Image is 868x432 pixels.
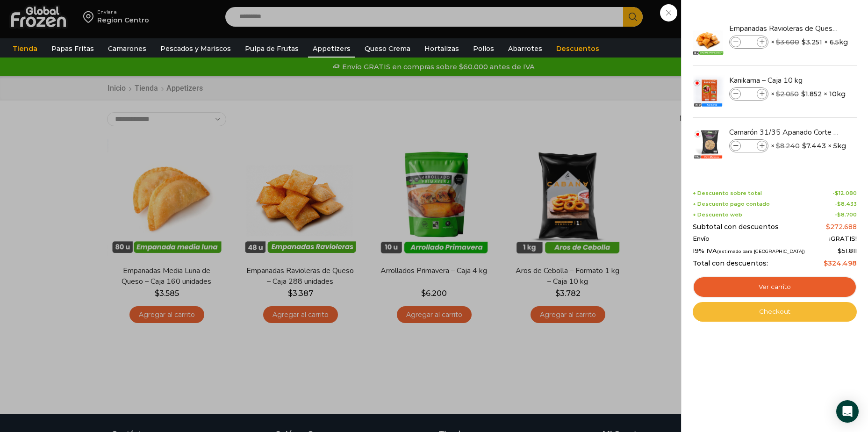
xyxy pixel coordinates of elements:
span: × × 5kg [771,139,846,152]
span: - [835,212,857,218]
span: + Descuento pago contado [693,201,770,207]
span: $ [776,90,780,98]
a: Queso Crema [360,40,415,58]
a: Hortalizas [420,40,464,58]
span: $ [837,211,841,218]
a: Kanikama – Caja 10 kg [729,75,840,86]
bdi: 8.240 [776,142,800,150]
bdi: 3.251 [802,37,822,47]
span: Subtotal con descuentos [693,223,779,231]
span: $ [826,223,830,231]
bdi: 7.443 [802,141,826,151]
span: $ [776,38,780,46]
span: Total con descuentos: [693,259,768,267]
input: Product quantity [742,141,756,151]
bdi: 272.688 [826,223,857,231]
bdi: 1.852 [801,89,822,99]
span: - [832,190,857,196]
span: $ [824,259,828,267]
bdi: 3.600 [776,38,799,46]
small: (estimado para [GEOGRAPHIC_DATA]) [717,249,805,254]
span: $ [835,190,839,196]
span: $ [776,142,780,150]
input: Product quantity [742,89,756,99]
span: $ [802,37,806,47]
span: $ [802,141,806,151]
a: Ver carrito [693,276,857,298]
a: Camarones [103,40,151,58]
span: Envío [693,235,710,243]
input: Product quantity [742,37,756,47]
a: Checkout [693,302,857,322]
span: × × 10kg [771,87,846,101]
bdi: 8.700 [837,211,857,218]
span: $ [838,247,842,254]
a: Pescados y Mariscos [156,40,236,58]
a: Empanadas Ravioleras de Queso - Caja 288 unidades [729,23,840,34]
span: $ [801,89,805,99]
span: × × 6.5kg [771,36,848,49]
span: ¡GRATIS! [829,235,857,243]
a: Camarón 31/35 Apanado Corte Mariposa - Bronze - Caja 5 kg [729,127,840,137]
span: 51.811 [838,247,857,254]
a: Papas Fritas [47,40,99,58]
span: $ [837,201,841,207]
span: + Descuento sobre total [693,190,762,196]
bdi: 2.050 [776,90,799,98]
a: Appetizers [308,40,355,58]
a: Tienda [8,40,42,58]
bdi: 12.080 [835,190,857,196]
span: + Descuento web [693,212,742,218]
bdi: 324.498 [824,259,857,267]
div: Open Intercom Messenger [836,400,859,423]
bdi: 8.433 [837,201,857,207]
span: 19% IVA [693,247,805,255]
span: - [835,201,857,207]
a: Pollos [468,40,499,58]
a: Pulpa de Frutas [240,40,303,58]
a: Descuentos [552,40,604,58]
a: Abarrotes [503,40,547,58]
